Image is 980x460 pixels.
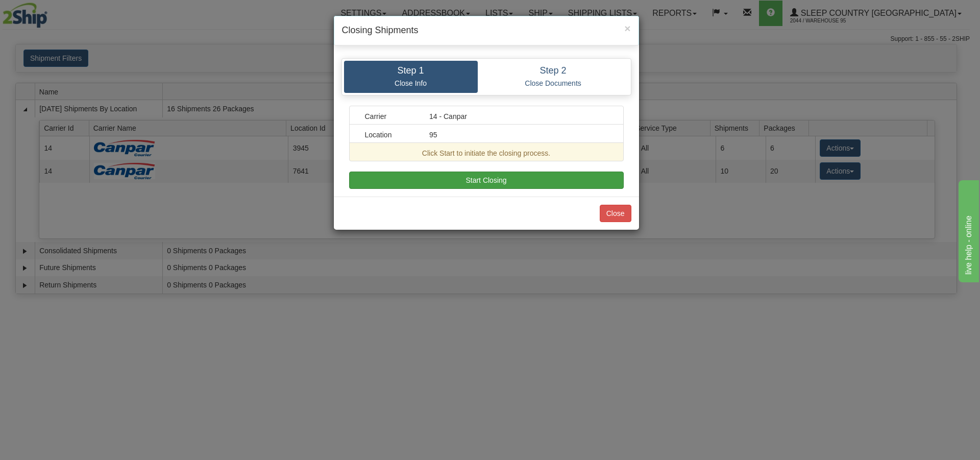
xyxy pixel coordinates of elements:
[624,22,630,34] span: ×
[485,66,621,76] h4: Step 2
[957,178,979,282] iframe: chat widget
[357,111,422,122] div: Carrier
[422,111,616,122] div: 14 - Canpar
[344,61,478,93] a: Step 1 Close Info
[8,6,94,18] div: live help - online
[485,79,621,88] p: Close Documents
[352,66,470,76] h4: Step 1
[357,130,422,140] div: Location
[357,148,616,158] div: Click Start to initiate the closing process.
[624,23,630,34] button: Close
[600,205,631,222] button: Close
[478,61,629,93] a: Step 2 Close Documents
[349,172,624,189] button: Start Closing
[422,130,616,140] div: 95
[352,79,470,88] p: Close Info
[342,24,631,37] h4: Closing Shipments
